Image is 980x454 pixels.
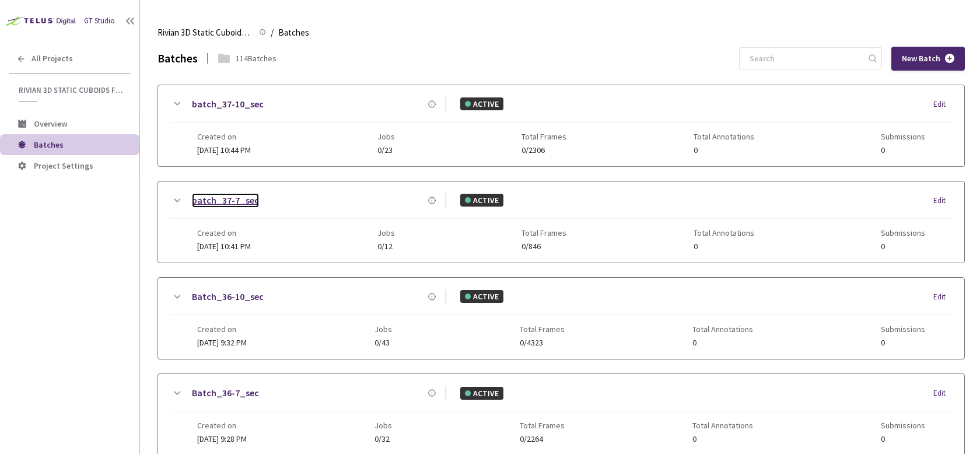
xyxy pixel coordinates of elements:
[933,99,953,110] div: Edit
[34,160,93,171] span: Project Settings
[197,241,251,252] span: [DATE] 10:41 PM
[377,228,395,238] span: Jobs
[460,97,503,110] div: ACTIVE
[197,228,251,238] span: Created on
[881,421,925,430] span: Submissions
[521,132,566,141] span: Total Frames
[158,181,964,263] div: batch_37-7_secACTIVEEditCreated on[DATE] 10:41 PMJobs0/12Total Frames0/846Total Annotations0Submi...
[694,228,754,238] span: Total Annotations
[694,146,754,155] span: 0
[271,26,274,40] li: /
[743,48,867,69] input: Search
[197,324,247,334] span: Created on
[158,85,964,166] div: batch_37-10_secACTIVEEditCreated on[DATE] 10:44 PMJobs0/23Total Frames0/2306Total Annotations0Sub...
[520,324,565,334] span: Total Frames
[881,146,925,155] span: 0
[192,386,259,400] a: Batch_36-7_sec
[157,50,198,67] div: Batches
[520,435,565,443] span: 0/2264
[377,242,395,251] span: 0/12
[19,85,123,95] span: Rivian 3D Static Cuboids fixed[2024-25]
[236,53,276,64] div: 114 Batches
[692,435,753,443] span: 0
[197,434,247,444] span: [DATE] 9:28 PM
[377,146,395,155] span: 0/23
[374,435,392,443] span: 0/32
[374,324,392,334] span: Jobs
[520,338,565,347] span: 0/4323
[694,132,754,141] span: Total Annotations
[902,54,940,64] span: New Batch
[881,132,925,141] span: Submissions
[32,54,73,64] span: All Projects
[197,145,251,155] span: [DATE] 10:44 PM
[521,228,566,238] span: Total Frames
[460,194,503,207] div: ACTIVE
[460,387,503,400] div: ACTIVE
[881,324,925,334] span: Submissions
[933,195,953,207] div: Edit
[158,278,964,359] div: Batch_36-10_secACTIVEEditCreated on[DATE] 9:32 PMJobs0/43Total Frames0/4323Total Annotations0Subm...
[84,16,115,27] div: GT Studio
[197,337,247,348] span: [DATE] 9:32 PM
[34,118,67,129] span: Overview
[881,435,925,443] span: 0
[460,290,503,303] div: ACTIVE
[374,421,392,430] span: Jobs
[34,139,64,150] span: Batches
[881,338,925,347] span: 0
[374,338,392,347] span: 0/43
[192,193,259,208] a: batch_37-7_sec
[197,421,247,430] span: Created on
[521,242,566,251] span: 0/846
[197,132,251,141] span: Created on
[933,387,953,399] div: Edit
[377,132,395,141] span: Jobs
[521,146,566,155] span: 0/2306
[520,421,565,430] span: Total Frames
[192,289,264,304] a: Batch_36-10_sec
[881,242,925,251] span: 0
[692,324,753,334] span: Total Annotations
[278,26,309,40] span: Batches
[692,421,753,430] span: Total Annotations
[157,26,252,40] span: Rivian 3D Static Cuboids fixed[2024-25]
[881,228,925,238] span: Submissions
[692,338,753,347] span: 0
[933,291,953,303] div: Edit
[694,242,754,251] span: 0
[192,97,264,111] a: batch_37-10_sec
